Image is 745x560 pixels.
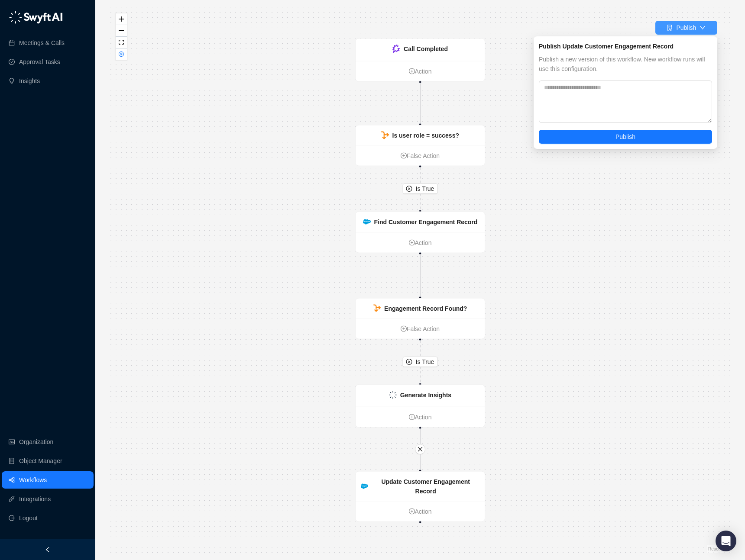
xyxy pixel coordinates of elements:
span: Is True [416,184,434,193]
span: Publish [615,132,635,142]
div: Generate Insightsplus-circleAction [355,385,485,428]
span: Is True [416,357,434,367]
a: Object Manager [19,452,62,470]
a: Meetings & Calls [19,34,65,51]
div: Update Customer Engagement Recordplus-circleAction [355,471,485,522]
div: Is user role = success?plus-circleFalse Action [355,125,485,166]
strong: Is user role = success? [392,132,459,139]
img: gong-Dwh8HbPa.png [392,45,400,53]
strong: Find Customer Engagement Record [374,219,478,225]
span: plus-circle [401,152,407,158]
a: Action [356,238,485,248]
a: False Action [356,151,485,161]
span: logout [9,515,15,521]
button: zoom in [116,13,127,25]
a: Action [356,66,485,76]
div: Open Intercom Messenger [716,531,736,551]
a: False Action [356,324,485,334]
button: close-circle [116,48,127,60]
span: close [417,446,423,452]
div: Find Customer Engagement Recordplus-circleAction [355,212,485,253]
a: Approval Tasks [19,53,60,71]
strong: Update Customer Engagement Record [381,478,470,495]
span: file-done [667,25,673,31]
span: left [45,547,51,553]
a: Integrations [19,490,51,508]
span: plus-circle [409,508,415,514]
button: Publish [539,130,712,144]
button: zoom out [116,25,127,37]
strong: Engagement Record Found? [384,305,467,312]
a: Workflows [19,471,47,489]
span: plus-circle [409,240,415,246]
img: logo-small-inverted-DW8HDUn_.png [389,391,397,399]
button: Is True [403,357,438,367]
span: plus-circle [409,414,415,420]
button: Publish [655,21,717,35]
a: React Flow attribution [708,547,730,551]
span: close-circle [119,51,124,57]
a: Organization [19,433,53,451]
a: Action [356,507,485,516]
div: Publish Update Customer Engagement Record [539,42,712,51]
span: close-circle [406,359,412,365]
div: Publish [676,23,696,32]
img: logo-05li4sbe.png [9,11,63,24]
button: Is True [403,183,438,194]
span: close-circle [406,186,412,192]
span: plus-circle [401,325,407,331]
strong: Call Completed [404,45,448,52]
img: salesforce-ChMvK6Xa.png [363,219,371,225]
img: salesforce-ChMvK6Xa.png [361,483,368,489]
span: plus-circle [409,68,415,74]
a: Insights [19,72,40,90]
span: down [700,25,706,31]
div: Call Completedplus-circleAction [355,39,485,82]
span: Logout [19,509,38,527]
a: Action [356,412,485,422]
span: Publish a new version of this workflow. New workflow runs will use this configuration. [539,55,712,74]
button: fit view [116,37,127,48]
strong: Generate Insights [400,392,451,399]
div: Engagement Record Found?plus-circleFalse Action [355,298,485,339]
